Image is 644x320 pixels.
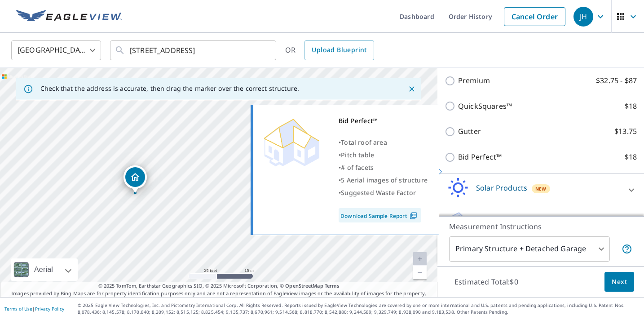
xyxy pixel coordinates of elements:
div: Aerial [31,258,56,281]
span: # of facets [341,163,374,172]
button: Close [406,83,418,95]
p: Measurement Instructions [449,221,632,232]
p: © 2025 Eagle View Technologies, Inc. and Pictometry International Corp. All Rights Reserved. Repo... [78,302,640,316]
span: New [535,185,547,192]
span: Pitch table [341,151,374,159]
input: Search by address or latitude-longitude [130,38,258,63]
p: $13.75 [614,126,637,137]
p: Gutter [458,126,481,137]
div: Solar ProductsNew [445,178,637,203]
div: • [339,136,428,149]
div: Walls ProductsNew [445,211,637,236]
p: Solar Products [476,182,527,193]
p: QuickSquares™ [458,101,512,112]
a: Terms [325,282,340,289]
span: 5 Aerial images of structure [341,176,428,184]
span: Next [612,276,627,288]
img: Pdf Icon [407,212,419,220]
span: Suggested Waste Factor [341,188,416,197]
div: OR [285,40,374,60]
span: Upload Blueprint [312,44,366,56]
div: Bid Perfect™ [339,115,428,127]
a: Terms of Use [4,306,32,312]
div: Primary Structure + Detached Garage [449,236,610,262]
a: Cancel Order [504,7,565,26]
div: Dropped pin, building 1, Residential property, 1844 Old Highway 100 S Tallapoosa, GA 30176 [124,165,147,193]
div: • [339,174,428,187]
a: OpenStreetMap [285,282,323,289]
span: © 2025 TomTom, Earthstar Geographics SIO, © 2025 Microsoft Corporation, © [98,282,340,290]
p: $18 [625,101,637,112]
div: • [339,149,428,161]
a: Upload Blueprint [304,40,374,60]
button: Next [604,272,634,292]
p: Premium [458,75,490,86]
p: $18 [625,151,637,163]
p: | [4,306,64,311]
img: EV Logo [16,10,122,23]
div: • [339,161,428,174]
p: Estimated Total: $0 [447,272,525,292]
p: Bid Perfect™ [458,151,502,163]
a: Download Sample Report [339,208,421,222]
p: Check that the address is accurate, then drag the marker over the correct structure. [40,84,299,93]
div: [GEOGRAPHIC_DATA] [11,38,101,63]
p: $32.75 - $87 [596,75,637,86]
div: Aerial [11,258,78,281]
img: Premium [260,115,323,169]
a: Current Level 20, Zoom Out [413,266,427,279]
a: Current Level 20, Zoom In Disabled [413,252,427,266]
a: Privacy Policy [35,306,64,312]
span: Your report will include the primary structure and a detached garage if one exists. [622,244,632,254]
div: • [339,187,428,199]
div: JH [573,7,593,27]
span: Total roof area [341,138,387,147]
